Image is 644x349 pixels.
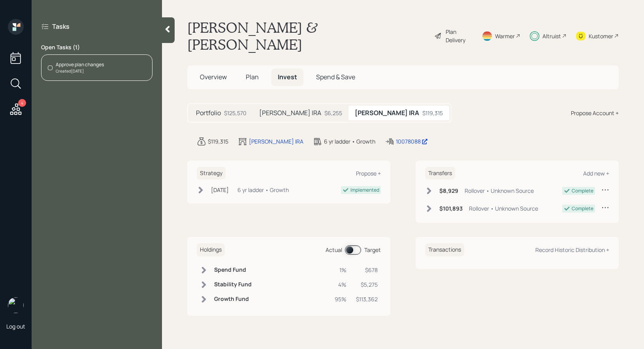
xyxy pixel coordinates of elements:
h6: Strategy [197,167,226,180]
div: Log out [6,323,25,330]
div: Warmer [495,32,515,40]
div: Kustomer [589,32,613,40]
h6: Stability Fund [214,281,252,288]
div: $678 [356,266,378,274]
div: Created [DATE] [56,68,104,74]
div: [PERSON_NAME] IRA [249,137,303,146]
label: Open Tasks ( 1 ) [41,43,153,51]
h6: Spend Fund [214,267,252,273]
h6: Holdings [197,243,225,256]
h6: Transfers [425,167,455,180]
span: Invest [278,73,297,81]
div: Plan Delivery [446,28,472,44]
div: $113,362 [356,295,378,303]
div: Rollover • Unknown Source [469,204,538,213]
h6: $101,893 [439,205,463,212]
div: $5,275 [356,280,378,289]
label: Tasks [52,22,70,31]
span: Spend & Save [316,73,355,81]
div: $6,255 [324,109,342,117]
div: Complete [572,205,593,212]
span: Overview [200,73,227,81]
div: 6 yr ladder • Growth [237,186,289,194]
h5: [PERSON_NAME] IRA [259,109,321,117]
div: [DATE] [211,186,229,194]
div: Implemented [350,187,379,194]
span: Plan [246,73,259,81]
div: Complete [572,187,593,194]
div: 95% [335,295,346,303]
h6: $8,929 [439,188,458,194]
div: Altruist [542,32,561,40]
div: 4% [335,280,346,289]
div: Record Historic Distribution + [535,246,609,254]
h6: Growth Fund [214,296,252,302]
div: $119,315 [422,109,443,117]
h6: Transactions [425,243,464,256]
h5: [PERSON_NAME] IRA [355,109,419,117]
div: Add new + [583,170,609,177]
h1: [PERSON_NAME] & [PERSON_NAME] [187,19,428,53]
div: Approve plan changes [56,61,104,68]
div: Propose + [356,170,381,177]
img: treva-nostdahl-headshot.png [8,297,24,313]
div: 6 yr ladder • Growth [324,137,375,146]
div: 10078088 [396,137,428,146]
div: Propose Account + [571,109,619,117]
h5: Portfolio [196,109,221,117]
div: $119,315 [208,137,228,146]
div: 1% [335,266,346,274]
div: Actual [326,246,342,254]
div: Target [364,246,381,254]
div: $125,570 [224,109,247,117]
div: Rollover • Unknown Source [465,187,534,195]
div: 4 [18,99,26,107]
